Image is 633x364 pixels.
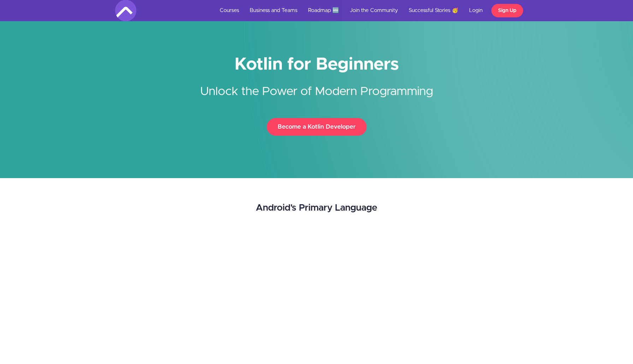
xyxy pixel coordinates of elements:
[107,203,526,213] h2: Android's Primary Language
[267,118,367,136] button: Become a Kotlin Developer
[115,57,518,72] h1: Kotlin for Beginners
[491,4,523,17] a: Sign Up
[184,72,449,100] h2: Unlock the Power of Modern Programming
